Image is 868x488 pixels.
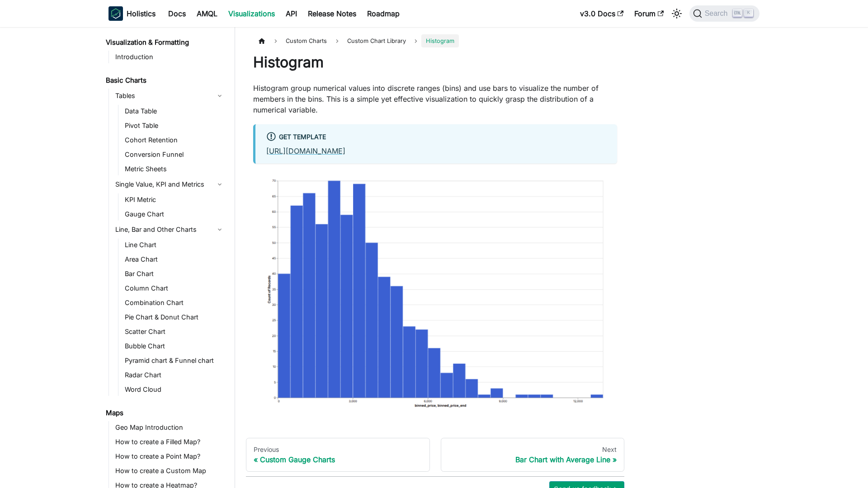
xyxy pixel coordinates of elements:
[122,383,227,396] a: Word Cloud
[702,9,733,18] span: Search
[122,148,227,161] a: Conversion Funnel
[266,146,345,155] a: [URL][DOMAIN_NAME]
[254,446,422,454] div: Previous
[253,53,617,71] h1: Histogram
[122,311,227,324] a: Pie Chart & Donut Chart
[99,27,235,488] nav: Docs sidebar
[689,5,759,22] button: Search (Ctrl+K)
[103,407,227,419] a: Maps
[223,6,280,21] a: Visualizations
[113,421,227,434] a: Geo Map Introduction
[163,6,191,21] a: Docs
[113,51,227,63] a: Introduction
[448,446,617,454] div: Next
[113,436,227,448] a: How to create a Filled Map?
[122,193,227,206] a: KPI Metric
[670,6,684,21] button: Switch between dark and light mode (currently light mode)
[103,36,227,49] a: Visualization & Formatting
[108,6,156,21] a: HolisticsHolistics
[122,105,227,117] a: Data Table
[127,8,156,19] b: Holistics
[122,354,227,367] a: Pyramid chart & Funnel chart
[103,74,227,87] a: Basic Charts
[441,438,625,472] a: NextBar Chart with Average Line
[302,6,362,21] a: Release Notes
[108,6,123,21] img: Holistics
[253,83,617,115] p: Histogram group numerical values into discrete ranges (bins) and use bars to visualize the number...
[122,208,227,221] a: Gauge Chart
[253,34,617,47] nav: Breadcrumbs
[191,6,223,21] a: AMQL
[113,177,227,192] a: Single Value, KPI and Metrics
[122,282,227,295] a: Column Chart
[744,9,753,17] kbd: K
[629,6,669,21] a: Forum
[122,296,227,309] a: Combination Chart
[421,34,459,47] span: Histogram
[347,38,406,44] span: Custom Chart Library
[113,222,227,237] a: Line, Bar and Other Charts
[362,6,405,21] a: Roadmap
[122,369,227,381] a: Radar Chart
[246,438,624,472] nav: Docs pages
[280,6,302,21] a: API
[266,131,606,143] div: Get Template
[122,325,227,338] a: Scatter Chart
[246,438,430,472] a: PreviousCustom Gauge Charts
[113,89,227,103] a: Tables
[113,465,227,477] a: How to create a Custom Map
[122,267,227,280] a: Bar Chart
[575,6,629,21] a: v3.0 Docs
[253,34,270,47] a: Home page
[122,119,227,132] a: Pivot Table
[281,34,331,47] span: Custom Charts
[122,340,227,352] a: Bubble Chart
[254,455,422,464] div: Custom Gauge Charts
[343,34,410,47] a: Custom Chart Library
[122,239,227,251] a: Line Chart
[113,450,227,463] a: How to create a Point Map?
[448,455,617,464] div: Bar Chart with Average Line
[122,134,227,146] a: Cohort Retention
[122,163,227,175] a: Metric Sheets
[122,253,227,266] a: Area Chart
[253,171,617,413] img: reporting-custom-chart/histogram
